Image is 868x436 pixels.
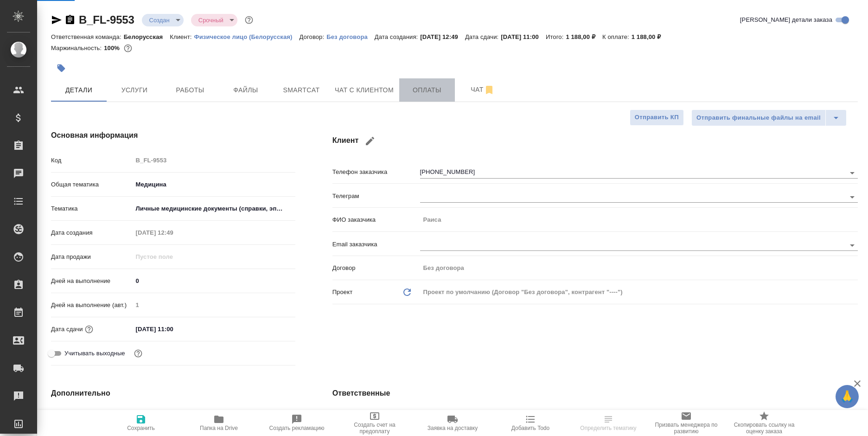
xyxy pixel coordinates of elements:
h4: Основная информация [51,130,295,141]
button: 0.00 RUB; [122,42,134,54]
button: Создан [147,16,172,24]
p: 100% [104,45,122,51]
span: Работы [168,84,212,96]
div: Создан [142,14,184,26]
p: Договор [332,263,420,273]
button: Срочный [196,16,226,24]
h4: Дополнительно [51,388,295,399]
span: Чат с клиентом [335,84,394,96]
button: Скопировать ссылку на оценку заказа [725,410,803,436]
h4: Ответственные [332,388,858,399]
p: Тематика [51,204,133,213]
p: Итого: [546,33,566,40]
p: Дата продажи [51,252,133,262]
p: Email заказчика [332,240,420,249]
button: Папка на Drive [180,410,258,436]
p: Без договора [326,33,375,40]
span: Услуги [112,84,157,96]
a: Физическое лицо (Белорусская) [194,32,299,40]
p: ФИО заказчика [332,215,420,224]
button: Отправить финальные файлы на email [691,109,826,126]
span: Определить тематику [580,425,636,431]
span: Файлы [223,84,268,96]
button: Open [846,167,859,180]
p: Физическое лицо (Белорусская) [194,33,299,40]
span: Отправить финальные файлы на email [696,113,821,123]
button: Призвать менеджера по развитию [647,410,725,436]
button: Если добавить услуги и заполнить их объемом, то дата рассчитается автоматически [83,323,95,335]
p: Дата сдачи [51,325,83,334]
button: Добавить тэг [51,58,71,78]
input: ✎ Введи что-нибудь [133,274,295,288]
p: Договор: [300,33,327,40]
span: Оплаты [405,84,449,96]
p: [DATE] 11:00 [501,33,546,40]
button: Создать счет на предоплату [336,410,414,436]
div: Медицина [133,177,295,192]
input: Пустое поле [133,154,295,167]
p: Клиент: [170,33,194,40]
button: Скопировать ссылку для ЯМессенджера [51,14,62,26]
p: Телефон заказчика [332,167,420,177]
button: Open [846,239,859,252]
span: Чат [460,84,505,96]
a: B_FL-9553 [79,13,134,26]
span: Сохранить [127,425,155,431]
button: Сохранить [102,410,180,436]
span: Создать рекламацию [269,425,325,431]
p: Код [51,156,133,165]
div: Проект по умолчанию (Договор "Без договора", контрагент "----") [420,284,858,300]
p: Белорусская [124,33,170,40]
span: Учитывать выходные [64,349,125,358]
p: Маржинальность: [51,45,104,51]
button: Добавить Todo [491,410,569,436]
input: Пустое поле [420,261,858,275]
button: Заявка на доставку [414,410,491,436]
input: ✎ Введи что-нибудь [133,322,214,336]
p: Телеграм [332,192,420,201]
input: Пустое поле [133,250,214,263]
div: Создан [191,14,237,26]
input: Пустое поле [420,213,858,226]
a: Без договора [326,32,375,40]
span: 🙏 [839,387,855,406]
span: Детали [57,84,101,96]
button: Выбери, если сб и вс нужно считать рабочими днями для выполнения заказа. [132,347,144,359]
button: 🙏 [836,385,859,408]
p: Дата сдачи: [465,33,501,40]
span: Добавить Todo [511,425,549,431]
span: Заявка на доставку [428,425,478,431]
button: Отправить КП [630,109,684,126]
p: [DATE] 12:49 [420,33,465,40]
button: Создать рекламацию [258,410,336,436]
p: Дата создания [51,228,133,237]
button: Доп статусы указывают на важность/срочность заказа [243,14,255,26]
span: [PERSON_NAME] детали заказа [740,15,832,25]
input: Пустое поле [133,298,295,312]
span: Отправить КП [635,112,679,123]
button: Open [846,191,859,204]
p: Дней на выполнение [51,276,133,286]
h4: Клиент [332,130,858,152]
p: К оплате: [602,33,632,40]
button: Скопировать ссылку [64,14,76,26]
button: Добавить менеджера [423,408,445,430]
p: 1 188,00 ₽ [566,33,602,40]
svg: Отписаться [484,84,495,96]
span: Создать счет на предоплату [341,422,408,435]
p: Ответственная команда: [51,33,124,40]
div: Личные медицинские документы (справки, эпикризы) [133,201,295,217]
input: Пустое поле [133,226,214,239]
span: Smartcat [279,84,324,96]
span: Папка на Drive [200,425,238,431]
p: Дней на выполнение (авт.) [51,301,133,310]
span: Скопировать ссылку на оценку заказа [731,422,798,435]
p: 1 188,00 ₽ [632,33,668,40]
p: Проект [332,288,353,297]
p: Дата создания: [375,33,420,40]
p: Общая тематика [51,180,133,189]
span: Призвать менеджера по развитию [653,422,720,435]
div: split button [691,109,847,126]
button: Определить тематику [569,410,647,436]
